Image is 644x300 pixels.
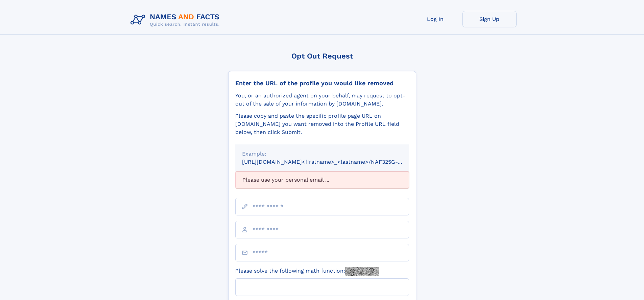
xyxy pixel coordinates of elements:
img: Logo Names and Facts [128,11,225,29]
div: Enter the URL of the profile you would like removed [235,79,409,87]
small: [URL][DOMAIN_NAME]<firstname>_<lastname>/NAF325G-xxxxxxxx [242,159,422,165]
div: Please use your personal email ... [235,171,409,188]
div: You, or an authorized agent on your behalf, may request to opt-out of the sale of your informatio... [235,92,409,108]
div: Please copy and paste the specific profile page URL on [DOMAIN_NAME] you want removed into the Pr... [235,112,409,136]
a: Log In [408,11,462,27]
div: Opt Out Request [228,52,416,60]
label: Please solve the following math function: [235,267,379,276]
a: Sign Up [462,11,517,27]
div: Example: [242,150,402,158]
